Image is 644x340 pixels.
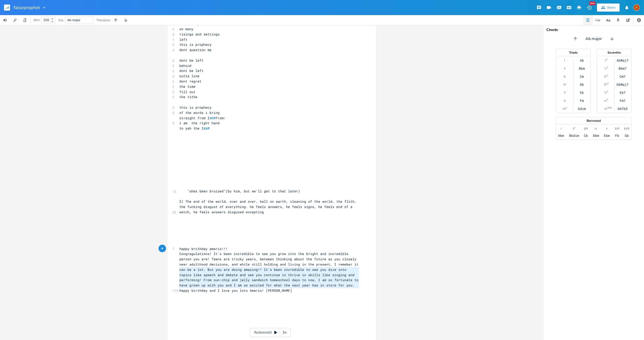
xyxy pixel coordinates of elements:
[179,74,199,78] span: outta line
[14,5,40,10] span: falseprophet
[569,134,579,138] div: Bbdim
[607,5,616,10] div: Share
[580,99,584,103] div: Fm
[179,68,204,73] span: dont be left
[617,58,629,62] div: AbMaj7
[96,19,110,22] div: Transpose
[605,66,606,70] div: ii
[620,99,626,103] div: Fm7
[620,91,626,95] div: Eb7
[563,99,566,103] div: vi
[615,126,619,131] div: bVI
[584,3,594,12] button: New
[625,134,629,138] div: Gb
[624,126,629,131] div: bVII
[620,74,626,78] div: Cm7
[179,58,204,63] span: dont be left
[179,105,212,110] span: this is prophecy
[606,58,608,62] sup: 7
[604,82,607,87] div: IV
[633,4,640,11] div: Kat
[564,66,566,70] div: ii
[607,98,608,102] sup: 7
[597,4,620,12] button: Share
[179,110,220,115] span: of the words i bring
[179,63,191,68] span: behind
[584,126,588,131] div: bIII
[607,74,608,78] sup: 7
[546,28,641,32] div: Chords
[604,74,607,78] div: iii
[179,27,193,31] span: so many
[179,90,195,94] span: fill out
[179,84,195,89] span: the time
[589,2,596,5] div: New
[250,328,291,337] div: Autoscroll
[179,42,212,47] span: this is prophecy
[584,134,588,138] div: Cb
[204,126,210,131] span: AbM
[179,79,202,83] span: dont regret
[617,82,629,87] div: DbMaj7
[563,74,566,78] div: iii
[579,66,585,70] div: Bbm
[561,126,561,131] div: i
[563,82,566,87] div: IV
[580,82,584,87] div: Db
[34,19,39,22] div: BPM
[593,134,599,138] div: Dbm
[595,126,597,131] div: iv
[179,189,300,193] span: "shes been bruised"(by him, but we'll get to that later)
[558,134,564,138] div: Abm
[280,328,289,337] div: 3x
[179,95,197,99] span: the tithe
[585,36,602,42] span: Ab major
[580,58,584,62] div: Ab
[556,119,631,122] div: Borrowed
[179,37,187,42] span: left
[604,99,607,103] div: vi
[179,48,212,52] span: dont question me
[606,126,608,131] div: v
[607,82,609,86] sup: 7
[619,66,627,70] div: Bbm7
[564,91,566,95] div: V
[179,121,220,125] span: i am the right hand
[67,18,80,22] span: Ab major
[179,32,220,36] span: risings and settings
[604,107,607,111] div: vii
[618,107,628,111] div: Gm7b5
[179,126,210,131] span: to yah the I
[597,51,631,54] div: Sevenths
[604,134,610,138] div: Ebm
[633,2,640,13] button: K
[58,19,63,22] div: Key
[556,51,590,54] div: Triads
[607,90,608,94] sup: 7
[615,134,619,138] div: Fb
[210,116,216,120] span: AbM
[605,91,607,95] div: V
[179,246,228,251] span: happy brithday amaris!!!
[179,199,358,214] span: 3) The end of the world, over and over, hell on earth, cleaning of the world, the flith, the fuck...
[580,74,584,78] div: Cm
[605,58,606,62] div: I
[179,116,226,120] span: straight from I from:
[563,107,567,111] div: vii°
[607,66,608,70] sup: 7
[607,106,612,110] sup: 7b5
[564,58,565,62] div: I
[580,91,584,95] div: Eb
[573,126,575,131] div: ii°
[179,251,360,293] span: Congragulations! It's been incredible to see you grow into the bright and incredible person you a...
[578,107,586,111] div: Gdim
